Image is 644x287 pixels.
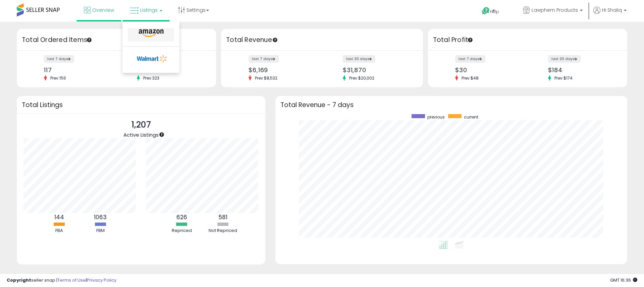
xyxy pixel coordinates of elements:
div: FBA [39,228,79,234]
div: Not Repriced [203,228,243,234]
label: last 7 days [249,55,279,63]
i: Get Help [482,7,490,15]
span: Prev: $20,002 [346,75,378,81]
h3: Total Profit [433,35,622,45]
div: $6,169 [249,66,317,74]
label: last 7 days [44,55,74,63]
div: $30 [455,66,523,74]
div: 117 [44,66,111,74]
span: previous [427,114,445,120]
span: Listings [140,7,158,13]
div: Repriced [162,228,202,234]
span: Overview [92,7,114,13]
div: $184 [548,66,615,74]
b: 144 [54,213,64,221]
span: Prev: 323 [140,75,163,81]
div: $31,870 [343,66,411,74]
label: last 30 days [343,55,375,63]
div: FBM [80,228,120,234]
div: Tooltip anchor [467,37,473,43]
span: Prev: $8,532 [252,75,281,81]
label: last 30 days [548,55,581,63]
a: Help [477,2,512,22]
label: last 7 days [455,55,485,63]
strong: Copyright [7,277,31,283]
a: Terms of Use [57,277,86,283]
span: Help [490,9,499,14]
span: Prev: $48 [458,75,482,81]
h3: Total Revenue - 7 days [280,102,622,107]
div: Tooltip anchor [272,37,278,43]
span: Lawphem Products [532,7,578,13]
div: Tooltip anchor [86,37,92,43]
p: 1,207 [123,118,159,131]
div: seller snap | | [7,277,116,284]
div: Tooltip anchor [159,132,165,138]
a: Hi Shaliq [593,7,627,22]
a: Privacy Policy [87,277,116,283]
h3: Total Listings [22,102,260,107]
span: Active Listings [123,131,159,138]
span: Prev: 156 [47,75,69,81]
span: Prev: $174 [551,75,576,81]
b: 1063 [94,213,107,221]
b: 581 [219,213,227,221]
div: 590 [137,66,204,74]
span: 2025-08-12 16:36 GMT [610,277,637,283]
span: Hi Shaliq [602,7,622,13]
span: current [464,114,478,120]
b: 626 [176,213,187,221]
h3: Total Revenue [226,35,418,45]
h3: Total Ordered Items [22,35,211,45]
